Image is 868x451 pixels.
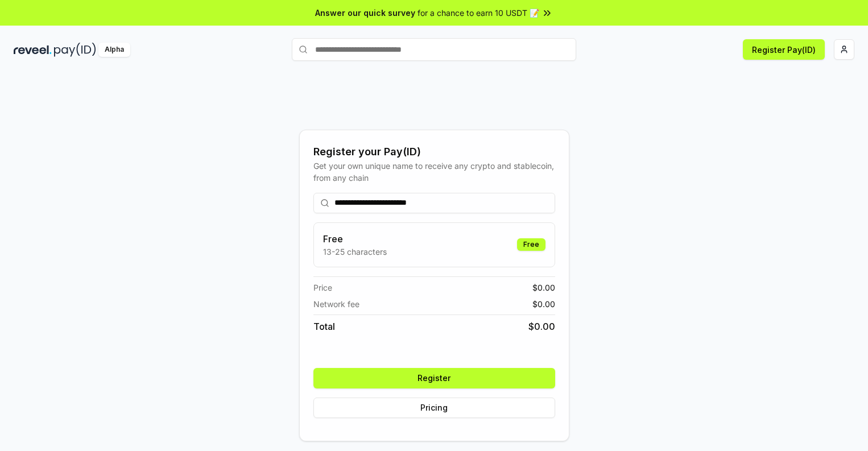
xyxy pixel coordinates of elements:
[313,282,332,293] span: Price
[313,398,555,418] button: Pricing
[313,160,555,184] div: Get your own unique name to receive any crypto and stablecoin, from any chain
[315,7,415,19] span: Answer our quick survey
[54,43,96,57] img: pay_id
[313,298,359,310] span: Network fee
[528,320,555,333] span: $ 0.00
[313,144,555,160] div: Register your Pay(ID)
[532,282,555,293] span: $ 0.00
[743,39,825,60] button: Register Pay(ID)
[323,232,387,246] h3: Free
[313,368,555,388] button: Register
[14,43,52,57] img: reveel_dark
[313,320,335,333] span: Total
[532,298,555,310] span: $ 0.00
[323,246,387,258] p: 13-25 characters
[418,7,539,19] span: for a chance to earn 10 USDT 📝
[517,238,545,251] div: Free
[98,43,130,57] div: Alpha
